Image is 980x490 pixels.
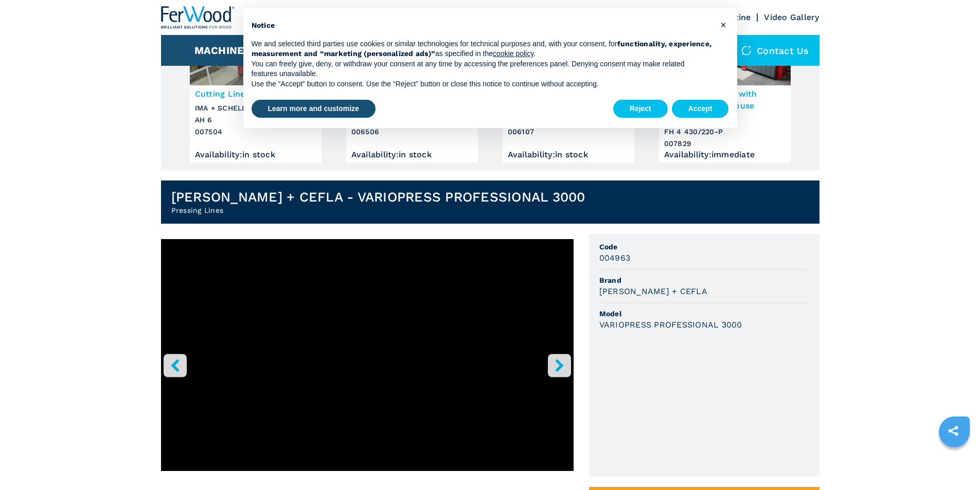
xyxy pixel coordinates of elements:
[493,49,533,58] a: cookie policy
[190,8,322,162] a: Cutting Lines IMA + SCHELLING AH 6Cutting LinesIMA + SCHELLINGAH 6007504Availability:in stock
[195,152,316,157] div: Availability : in stock
[664,152,786,157] div: Availability : immediate
[672,100,729,118] button: Accept
[599,308,809,319] span: Model
[161,239,574,488] div: Go to Slide 1
[613,100,668,118] button: Reject
[599,285,707,297] h3: [PERSON_NAME] + CEFLA
[252,39,712,59] p: We and selected third parties use cookies or similar technologies for technical purposes and, wit...
[764,12,819,22] a: Video Gallery
[599,319,742,331] h3: VARIOPRESS PROFESSIONAL 3000
[171,205,585,215] h2: Pressing Lines
[940,418,966,444] a: sharethis
[731,35,819,66] div: Contact us
[252,21,712,31] h2: Notice
[351,152,473,157] div: Availability : in stock
[252,59,712,79] p: You can freely give, deny, or withdraw your consent at any time by accessing the preferences pane...
[599,242,809,252] span: Code
[195,88,316,100] h3: Cutting Lines
[252,79,712,89] p: Use the “Accept” button to consent. Use the “Reject” button or close this notice to continue with...
[164,354,187,377] button: left-button
[508,152,629,157] div: Availability : in stock
[599,275,809,285] span: Brand
[252,100,376,118] button: Learn more and customize
[716,16,732,33] button: Close this notice
[194,44,251,57] button: Machines
[936,444,972,482] iframe: Chat
[548,354,571,377] button: right-button
[161,6,235,29] img: Ferwood
[252,40,712,58] strong: functionality, experience, measurement and “marketing (personalized ads)”
[720,19,726,31] span: ×
[599,252,631,264] h3: 004963
[161,239,574,471] iframe: Linea di pressatura in azione - WEMHOENER + CEFLA VARIOPRESS PROFESSIONAL 3000 - Ferwoodgroup 004963
[741,45,752,56] img: Contact us
[171,189,585,205] h1: [PERSON_NAME] + CEFLA - VARIOPRESS PROFESSIONAL 3000
[195,102,316,138] h3: IMA + SCHELLING AH 6 007504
